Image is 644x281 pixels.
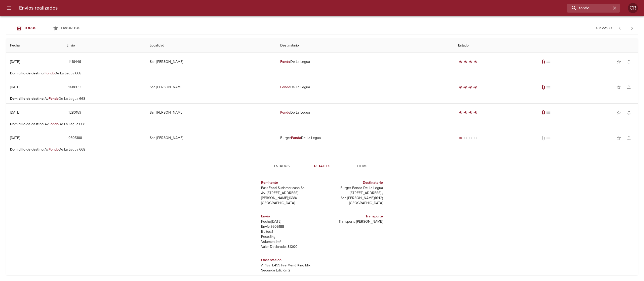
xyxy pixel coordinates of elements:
p: Volumen: 1 m [261,239,320,244]
button: Activar notificaciones [624,82,634,92]
p: Burger Fondo De La Legua [324,185,383,191]
em: Fondo [280,110,290,115]
em: Fondo [49,97,59,101]
td: San [PERSON_NAME] [146,53,276,71]
span: radio_button_checked [469,60,472,63]
div: CR [628,3,638,13]
h6: Destinatario [324,180,383,185]
h6: Transporte [324,214,383,219]
span: Tiene documentos adjuntos [541,85,546,90]
span: radio_button_checked [459,60,462,63]
span: Items [345,163,379,169]
span: radio_button_checked [464,86,467,89]
span: Pagina siguiente [626,22,638,34]
p: Av De La Legua 668 [10,96,634,101]
span: radio_button_checked [469,86,472,89]
span: star_border [616,59,621,64]
div: Abrir información de usuario [628,3,638,13]
span: No tiene documentos adjuntos [541,135,546,140]
button: Activar notificaciones [624,133,634,143]
h6: Envio [261,214,320,219]
th: Estado [454,38,638,53]
b: Domicilio de destino : [10,97,45,101]
span: 1411809 [68,84,80,90]
span: radio_button_checked [474,60,477,63]
p: Av De La Legua 668 [10,122,634,127]
h6: Envios realizados [19,4,58,12]
td: San [PERSON_NAME] [146,104,276,122]
div: Entregado [458,59,478,64]
div: Entregado [458,85,478,90]
p: [PERSON_NAME] ( 1638 ) [261,196,320,201]
button: 9505188 [66,133,84,143]
p: [GEOGRAPHIC_DATA] [261,201,320,206]
div: [DATE] [10,136,20,140]
button: Agregar a favoritos [614,82,624,92]
em: Fondo [45,71,55,75]
span: radio_button_checked [469,111,472,114]
p: Fast Food Sudamericana Sa [261,185,320,191]
span: radio_button_checked [459,111,462,114]
td: De La Legua [276,104,454,122]
span: No tiene pedido asociado [546,110,551,115]
em: Fondo [291,136,301,140]
button: 1280159 [66,108,83,117]
th: Envio [62,38,146,53]
span: 9505188 [68,135,82,141]
div: [DATE] [10,85,20,89]
span: radio_button_checked [474,86,477,89]
p: 1 - 25 de 180 [596,26,612,31]
p: Valor Declarado: $ 1000 [261,244,320,249]
b: Domicilio de destino : [10,122,45,126]
span: No tiene pedido asociado [546,59,551,64]
button: menu [3,2,15,14]
h6: Observacion [261,257,320,263]
span: 1416446 [68,59,81,65]
p: [STREET_ADDRESS] , [324,191,383,196]
span: radio_button_unchecked [469,136,472,139]
button: Agregar a favoritos [614,108,624,118]
th: Fecha [6,38,62,53]
div: Tabs detalle de guia [262,160,382,172]
span: radio_button_checked [459,136,462,139]
b: Domicilio de destino : [10,71,45,75]
p: [GEOGRAPHIC_DATA] [324,201,383,206]
span: radio_button_checked [464,111,467,114]
p: Peso: 5 kg [261,234,320,239]
p: Av. [STREET_ADDRESS] [261,191,320,196]
span: radio_button_unchecked [464,136,467,139]
span: star_border [616,135,621,140]
button: Activar notificaciones [624,108,634,118]
span: Favoritos [61,26,80,30]
div: [DATE] [10,110,20,115]
td: De La Legua [276,53,454,71]
input: buscar [567,4,611,13]
span: notifications_none [626,59,631,64]
span: star_border [616,110,621,115]
h6: Remitente [261,180,320,185]
em: Fondo [49,147,59,152]
span: 1280159 [68,110,81,116]
span: Estados [265,163,299,169]
sup: 3 [279,239,281,242]
span: radio_button_unchecked [474,136,477,139]
span: notifications_none [626,110,631,115]
p: A_1aa_b499 Pre Menú King Mix Segunda Edición 2 [261,263,320,273]
b: Domicilio de destino : [10,147,45,152]
p: Transporte: [PERSON_NAME] [324,219,383,224]
span: notifications_none [626,135,631,140]
div: [DATE] [10,60,20,64]
em: Fondo [280,60,290,64]
em: Fondo [49,122,59,126]
button: Agregar a favoritos [614,57,624,67]
span: No tiene pedido asociado [546,85,551,90]
td: De La Legua [276,78,454,96]
th: Localidad [146,38,276,53]
p: Envío: 9505188 [261,224,320,229]
div: Generado [458,135,478,140]
td: San [PERSON_NAME] [146,78,276,96]
p: Fecha: [DATE] [261,219,320,224]
span: notifications_none [626,85,631,90]
span: radio_button_checked [459,86,462,89]
span: radio_button_checked [474,111,477,114]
